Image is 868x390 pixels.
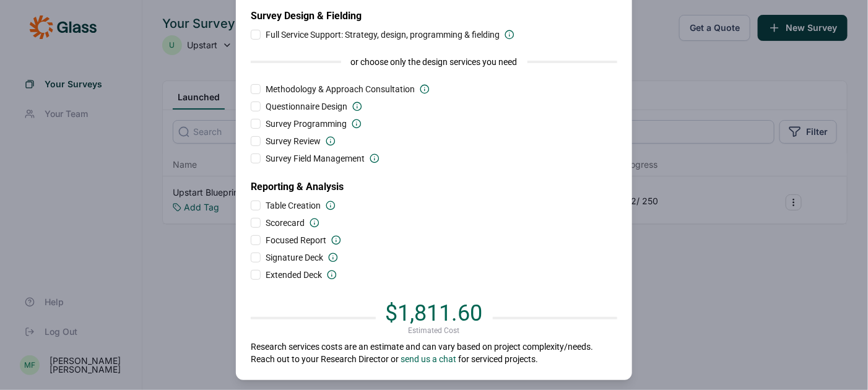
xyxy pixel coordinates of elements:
span: Extended Deck [266,269,322,281]
span: Survey Field Management [266,152,365,165]
span: Questionnaire Design [266,100,347,113]
span: Survey Programming [266,118,347,130]
span: Table Creation [266,199,321,212]
span: Focused Report [266,234,326,246]
span: Full Service Support: Strategy, design, programming & fielding [266,28,500,41]
span: Scorecard [266,217,305,229]
span: Methodology & Approach Consultation [266,83,415,95]
span: or choose only the design services you need [351,56,518,68]
h2: Reporting & Analysis [251,170,617,194]
span: Estimated Cost [409,326,460,336]
h2: Survey Design & Fielding [251,9,617,24]
p: Research services costs are an estimate and can vary based on project complexity/needs. Reach out... [251,340,617,365]
a: send us a chat [401,354,456,364]
span: Survey Review [266,135,321,147]
span: Signature Deck [266,251,323,264]
span: $1,811.60 [386,300,483,326]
